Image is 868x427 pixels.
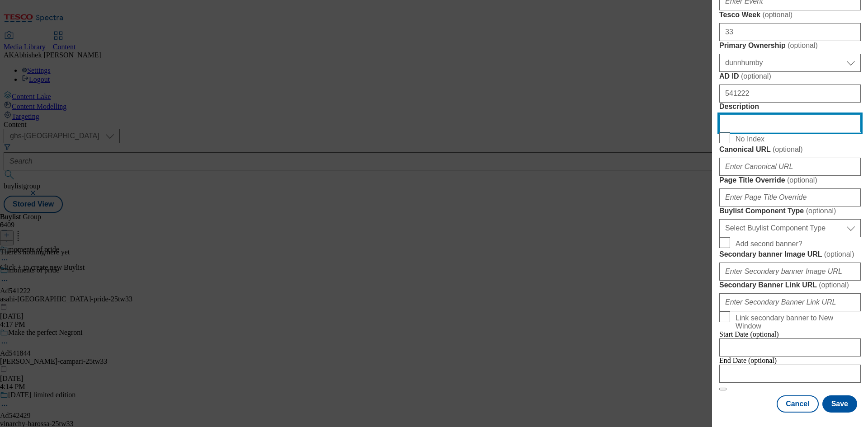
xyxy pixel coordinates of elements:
[719,10,861,19] label: Tesco Week
[719,293,861,311] input: Enter Secondary Banner Link URL
[777,395,818,413] button: Cancel
[822,395,857,413] button: Save
[719,357,777,364] span: End Date (optional)
[719,23,861,41] input: Enter Tesco Week
[819,281,849,289] span: ( optional )
[788,42,818,49] span: ( optional )
[719,250,861,259] label: Secondary banner Image URL
[736,135,764,143] span: No Index
[719,176,861,185] label: Page Title Override
[719,72,861,81] label: AD ID
[719,281,861,290] label: Secondary Banner Link URL
[719,365,861,383] input: Enter Date
[741,72,771,80] span: ( optional )
[773,145,803,153] span: ( optional )
[719,103,861,111] label: Description
[762,11,793,19] span: ( optional )
[719,338,861,357] input: Enter Date
[719,206,861,216] label: Buylist Component Type
[736,240,802,248] span: Add second banner?
[719,158,861,176] input: Enter Canonical URL
[719,188,861,206] input: Enter Page Title Override
[824,250,854,258] span: ( optional )
[719,114,861,132] input: Enter Description
[806,207,836,215] span: ( optional )
[787,176,817,184] span: ( optional )
[719,263,861,281] input: Enter Secondary banner Image URL
[719,41,861,50] label: Primary Ownership
[736,314,857,330] span: Link secondary banner to New Window
[719,330,779,338] span: Start Date (optional)
[719,84,861,103] input: Enter AD ID
[719,145,861,154] label: Canonical URL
